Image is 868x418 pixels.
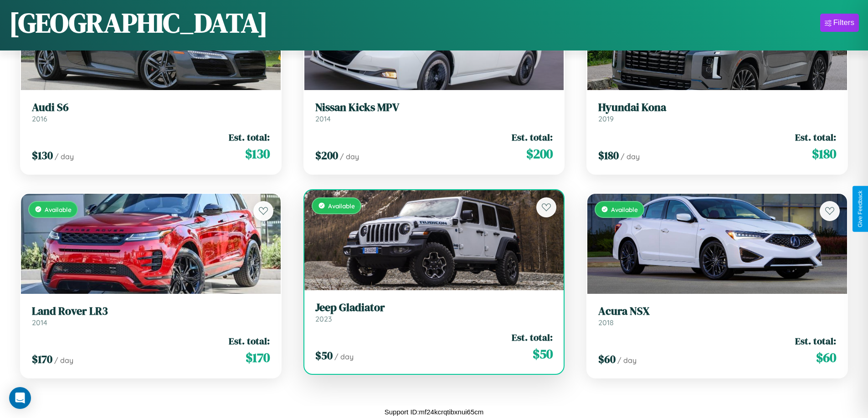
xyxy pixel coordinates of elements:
[229,334,270,347] span: Est. total:
[621,152,640,161] span: / day
[315,148,338,163] span: $ 200
[617,356,637,365] span: / day
[315,301,553,323] a: Jeep Gladiator2023
[385,406,484,418] p: Support ID: mf24kcrqtibxnui65cm
[512,131,553,144] span: Est. total:
[32,352,52,367] span: $ 170
[32,305,270,327] a: Land Rover LR32014
[598,114,614,123] span: 2019
[533,345,553,363] span: $ 50
[315,101,553,114] h3: Nissan Kicks MPV
[45,206,72,213] span: Available
[812,145,836,163] span: $ 180
[857,191,863,227] div: Give Feedback
[32,114,47,123] span: 2016
[820,14,859,32] button: Filters
[229,131,270,144] span: Est. total:
[32,318,47,327] span: 2014
[526,145,553,163] span: $ 200
[340,152,359,161] span: / day
[328,202,355,210] span: Available
[32,101,270,123] a: Audi S62016
[315,101,553,123] a: Nissan Kicks MPV2014
[9,387,31,409] div: Open Intercom Messenger
[32,305,270,318] h3: Land Rover LR3
[833,18,854,27] div: Filters
[795,131,836,144] span: Est. total:
[55,152,74,161] span: / day
[512,331,553,344] span: Est. total:
[246,348,270,367] span: $ 170
[598,101,836,123] a: Hyundai Kona2019
[315,314,332,323] span: 2023
[611,206,638,213] span: Available
[598,352,616,367] span: $ 60
[795,334,836,347] span: Est. total:
[245,145,270,163] span: $ 130
[816,348,836,367] span: $ 60
[598,305,836,327] a: Acura NSX2018
[334,352,354,361] span: / day
[32,101,270,114] h3: Audi S6
[32,148,53,163] span: $ 130
[54,356,73,365] span: / day
[9,4,268,41] h1: [GEOGRAPHIC_DATA]
[598,101,836,114] h3: Hyundai Kona
[598,318,614,327] span: 2018
[315,301,553,314] h3: Jeep Gladiator
[598,305,836,318] h3: Acura NSX
[315,114,331,123] span: 2014
[598,148,619,163] span: $ 180
[315,348,333,363] span: $ 50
